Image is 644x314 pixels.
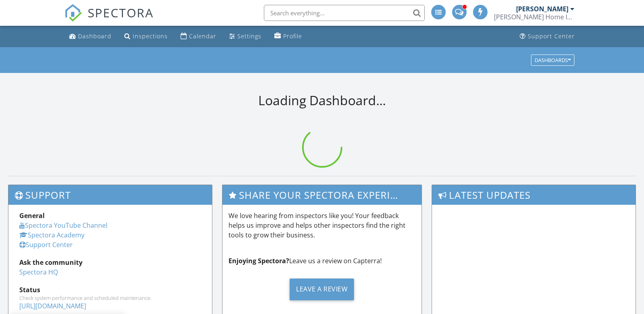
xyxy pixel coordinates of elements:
a: Spectora HQ [19,268,58,277]
a: Profile [271,29,305,44]
div: Settings [237,32,261,40]
input: Search everything... [264,5,425,21]
div: Dashboards [535,57,571,63]
a: Support Center [516,29,578,44]
div: Calendar [189,32,216,40]
div: Support Center [528,32,575,40]
a: Support Center [19,240,73,249]
div: Ask the community [19,258,201,267]
a: Spectora YouTube Channel [19,221,107,230]
span: SPECTORA [88,4,154,21]
div: Profile [283,32,302,40]
a: Inspections [121,29,171,44]
a: Spectora Academy [19,231,84,239]
a: SPECTORA [64,11,154,28]
div: Check system performance and scheduled maintenance. [19,295,201,301]
p: Leave us a review on Capterra! [228,256,415,266]
div: Leave a Review [290,279,354,300]
div: Inspections [133,32,168,40]
img: The Best Home Inspection Software - Spectora [64,4,82,22]
a: Settings [226,29,265,44]
p: We love hearing from inspectors like you! Your feedback helps us improve and helps other inspecto... [228,211,415,240]
button: Dashboards [531,54,574,66]
strong: General [19,211,45,220]
h3: Share Your Spectora Experience [222,185,421,205]
div: Dashboard [78,32,111,40]
a: [URL][DOMAIN_NAME] [19,302,86,310]
a: Leave a Review [228,272,415,306]
a: Calendar [177,29,220,44]
h3: Latest Updates [432,185,636,205]
a: Dashboard [66,29,115,44]
div: [PERSON_NAME] [516,5,568,13]
h3: Support [8,185,212,205]
div: Striler Home Inspections, Inc. [494,13,574,21]
div: Status [19,285,201,295]
strong: Enjoying Spectora? [228,256,289,265]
